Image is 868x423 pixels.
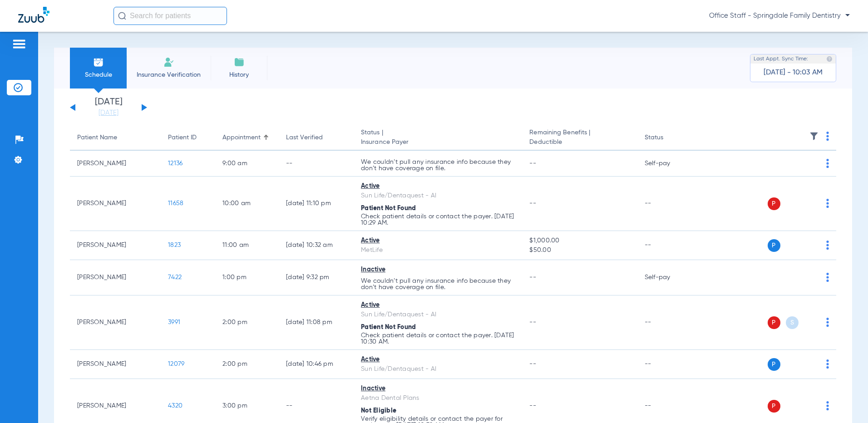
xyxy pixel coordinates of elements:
[768,197,780,210] span: P
[637,295,699,350] td: --
[529,403,536,409] span: --
[215,260,279,295] td: 1:00 PM
[768,358,780,371] span: P
[361,182,515,191] div: Active
[354,125,522,151] th: Status |
[18,7,49,23] img: Zuub Logo
[826,199,829,208] img: group-dot-blue.svg
[637,125,699,151] th: Status
[168,319,180,325] span: 3991
[809,132,819,141] img: filter.svg
[361,205,416,211] span: Patient Not Found
[279,260,354,295] td: [DATE] 9:32 PM
[637,177,699,231] td: --
[361,408,396,414] span: Not Eligible
[77,133,117,143] div: Patient Name
[93,57,104,68] img: Schedule
[215,231,279,260] td: 11:00 AM
[529,361,536,367] span: --
[81,98,136,118] li: [DATE]
[12,39,26,49] img: hamburger-icon
[826,241,829,250] img: group-dot-blue.svg
[215,177,279,231] td: 10:00 AM
[286,133,323,143] div: Last Verified
[70,260,161,295] td: [PERSON_NAME]
[361,246,515,255] div: MetLife
[826,56,833,62] img: last sync help info
[764,68,823,77] span: [DATE] - 10:03 AM
[361,324,416,330] span: Patient Not Found
[529,200,536,207] span: --
[826,359,829,369] img: group-dot-blue.svg
[77,133,153,143] div: Patient Name
[217,70,261,79] span: History
[279,231,354,260] td: [DATE] 10:32 AM
[113,7,227,25] input: Search for patients
[529,246,630,255] span: $50.00
[133,70,204,79] span: Insurance Verification
[754,54,808,64] span: Last Appt. Sync Time:
[168,200,183,207] span: 11658
[361,159,515,172] p: We couldn’t pull any insurance info because they don’t have coverage on file.
[361,278,515,290] p: We couldn’t pull any insurance info because they don’t have coverage on file.
[222,133,261,143] div: Appointment
[361,138,515,147] span: Insurance Payer
[361,332,515,345] p: Check patient details or contact the payer. [DATE] 10:30 AM.
[215,151,279,177] td: 9:00 AM
[168,160,182,167] span: 12136
[70,177,161,231] td: [PERSON_NAME]
[522,125,637,151] th: Remaining Benefits |
[215,295,279,350] td: 2:00 PM
[279,177,354,231] td: [DATE] 11:10 PM
[361,384,515,393] div: Inactive
[826,318,829,327] img: group-dot-blue.svg
[168,403,182,409] span: 4320
[279,295,354,350] td: [DATE] 11:08 PM
[529,138,630,147] span: Deductible
[768,316,780,329] span: P
[163,57,174,68] img: Manual Insurance Verification
[361,300,515,310] div: Active
[70,350,161,379] td: [PERSON_NAME]
[637,260,699,295] td: Self-pay
[361,236,515,246] div: Active
[279,151,354,177] td: --
[361,355,515,364] div: Active
[637,151,699,177] td: Self-pay
[168,133,197,143] div: Patient ID
[168,274,182,280] span: 7422
[286,133,346,143] div: Last Verified
[361,213,515,226] p: Check patient details or contact the payer. [DATE] 10:29 AM.
[222,133,271,143] div: Appointment
[826,132,829,141] img: group-dot-blue.svg
[215,350,279,379] td: 2:00 PM
[81,108,136,118] a: [DATE]
[529,274,536,280] span: --
[70,295,161,350] td: [PERSON_NAME]
[361,265,515,275] div: Inactive
[529,319,536,325] span: --
[826,273,829,282] img: group-dot-blue.svg
[709,11,850,20] span: Office Staff - Springdale Family Dentistry
[786,316,799,329] span: S
[168,242,181,248] span: 1823
[529,160,536,167] span: --
[768,400,780,413] span: P
[826,159,829,168] img: group-dot-blue.svg
[118,12,126,20] img: Search Icon
[823,379,868,423] iframe: Chat Widget
[361,393,515,403] div: Aetna Dental Plans
[168,133,208,143] div: Patient ID
[361,364,515,374] div: Sun Life/Dentaquest - AI
[70,151,161,177] td: [PERSON_NAME]
[637,350,699,379] td: --
[168,361,184,367] span: 12079
[234,57,245,68] img: History
[637,231,699,260] td: --
[279,350,354,379] td: [DATE] 10:46 PM
[70,231,161,260] td: [PERSON_NAME]
[361,310,515,320] div: Sun Life/Dentaquest - AI
[768,239,780,252] span: P
[361,191,515,201] div: Sun Life/Dentaquest - AI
